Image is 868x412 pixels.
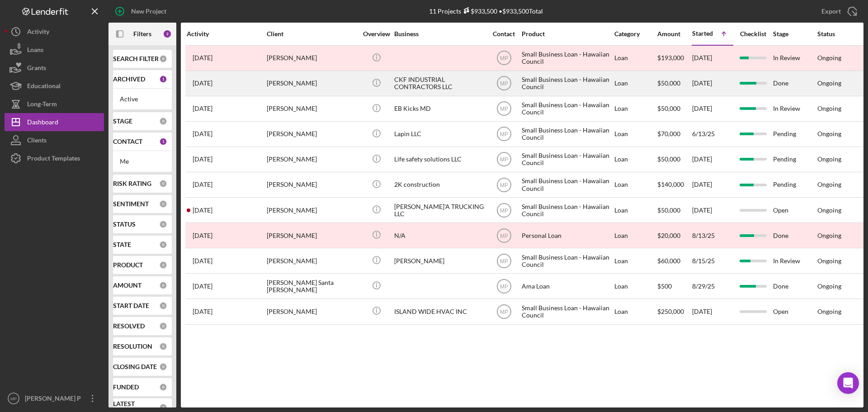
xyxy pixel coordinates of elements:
[500,182,508,188] text: MP
[837,372,859,394] div: Open Intercom Messenger
[657,274,691,298] div: $500
[657,308,684,315] span: $250,000
[461,7,497,15] div: $933,500
[193,156,212,163] time: 2025-08-26 02:09
[614,249,656,273] div: Loan
[500,232,508,239] text: MP
[5,77,104,95] a: Educational
[657,155,680,163] span: $50,000
[159,75,167,83] div: 1
[614,46,656,70] div: Loan
[113,363,157,370] b: CLOSING DATE
[267,299,357,323] div: [PERSON_NAME]
[193,130,212,137] time: 2025-09-17 08:38
[614,71,656,95] div: Loan
[267,173,357,197] div: [PERSON_NAME]
[522,249,612,273] div: Small Business Loan - Hawaiian Council
[773,46,816,70] div: In Review
[500,131,508,137] text: MP
[657,130,680,137] span: $70,000
[614,223,656,247] div: Loan
[692,173,733,197] div: [DATE]
[817,181,841,188] div: Ongoing
[27,95,57,115] div: Long-Term
[773,97,816,121] div: In Review
[817,80,841,87] div: Ongoing
[657,180,684,188] span: $140,000
[500,106,508,112] text: MP
[10,396,17,401] text: MP
[817,105,841,112] div: Ongoing
[159,55,167,63] div: 0
[193,54,212,62] time: 2025-05-05 02:16
[614,122,656,146] div: Loan
[812,2,863,20] button: Export
[267,30,357,38] div: Client
[817,54,841,62] div: Ongoing
[159,137,167,146] div: 1
[692,30,713,37] div: Started
[773,173,816,197] div: Pending
[773,71,816,95] div: Done
[5,131,104,149] button: Clients
[5,113,104,131] a: Dashboard
[773,299,816,323] div: Open
[5,41,104,59] button: Loans
[817,232,841,239] div: Ongoing
[817,207,841,214] div: Ongoing
[394,71,485,95] div: CKF INDUSTRIAL CONTRACTORS LLC
[522,223,612,247] div: Personal Loan
[657,30,691,38] div: Amount
[113,138,142,145] b: CONTACT
[159,220,167,228] div: 0
[113,241,131,248] b: STATE
[193,181,212,188] time: 2025-09-22 22:24
[657,257,680,265] span: $60,000
[113,55,159,62] b: SEARCH FILTER
[27,41,43,61] div: Loans
[773,198,816,222] div: Open
[394,147,485,171] div: Life safety solutions LLC
[5,95,104,113] a: Long-Term
[692,71,733,95] div: [DATE]
[522,173,612,197] div: Small Business Loan - Hawaiian Council
[267,274,357,298] div: [PERSON_NAME] Santa [PERSON_NAME]
[120,158,165,165] div: Me
[193,80,212,87] time: 2025-09-06 01:34
[692,46,733,70] div: [DATE]
[773,30,816,38] div: Stage
[692,147,733,171] div: [DATE]
[692,274,733,298] div: 8/29/25
[692,97,733,121] div: [DATE]
[27,77,61,97] div: Educational
[394,97,485,121] div: EB Kicks MD
[429,7,543,15] div: 11 Projects • $933,500 Total
[5,23,104,41] button: Activity
[159,302,167,310] div: 0
[359,30,393,38] div: Overview
[267,71,357,95] div: [PERSON_NAME]
[817,283,841,290] div: Ongoing
[773,249,816,273] div: In Review
[159,403,167,412] div: 0
[614,274,656,298] div: Loan
[159,241,167,249] div: 0
[522,71,612,95] div: Small Business Loan - Hawaiian Council
[773,122,816,146] div: Pending
[113,343,152,350] b: RESOLUTION
[500,283,508,289] text: MP
[692,198,733,222] div: [DATE]
[5,389,104,407] button: MP[PERSON_NAME] P
[193,283,212,290] time: 2025-09-18 23:13
[113,384,139,391] b: FUNDED
[193,257,212,265] time: 2025-09-03 03:41
[817,156,841,163] div: Ongoing
[522,299,612,323] div: Small Business Loan - Hawaiian Council
[163,29,172,38] div: 2
[113,180,151,187] b: RISK RATING
[657,206,680,214] span: $50,000
[394,30,485,38] div: Business
[159,363,167,371] div: 0
[522,274,612,298] div: Ama Loan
